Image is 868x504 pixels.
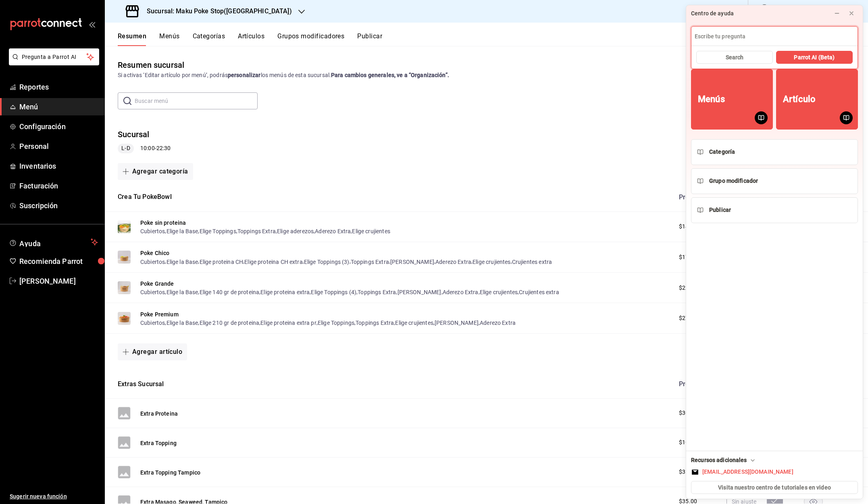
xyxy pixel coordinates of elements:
[140,318,516,327] div: , , , , , , , ,
[200,227,236,235] button: Elige Toppings
[6,59,99,67] a: Pregunta a Parrot AI
[19,161,98,171] span: Inventarios
[718,483,831,492] span: Visita nuestro centro de tutoriales en video
[679,409,697,417] span: $30.00
[691,9,734,18] div: Centro de ayuda
[228,72,261,78] strong: personalizar
[118,343,187,360] button: Agregar artículo
[315,227,351,235] button: Aderezo Extra
[277,227,314,235] button: Elige aderezos
[277,32,344,46] button: Grupos modificadores
[237,227,276,235] button: Toppings Extra
[679,468,697,476] span: $35.00
[776,51,853,64] button: Parrot AI (Beta)
[118,71,855,79] div: Si activas ‘Editar artículo por menú’, podrás los menús de esta sucursal.
[118,380,164,389] button: Extras Sucursal
[480,288,518,296] button: Elige crujientes
[140,288,165,296] button: Cubiertos
[135,93,258,109] input: Buscar menú
[193,32,225,46] button: Categorías
[709,177,758,185] div: Grupo modificador
[709,206,731,214] div: Publicar
[19,180,98,191] span: Facturación
[238,32,264,46] button: Artículos
[118,251,131,264] img: Preview
[679,284,700,292] span: $225.00
[118,144,133,153] span: L-D
[679,253,700,261] span: $175.00
[140,219,186,227] button: Poke sin proteina
[691,139,858,165] button: Categoría
[118,32,868,46] div: navigation tabs
[671,193,722,201] div: Precio
[331,72,449,78] strong: Para cambios generales, ve a “Organización”.
[691,69,773,130] button: Menús
[260,288,310,296] button: Elige proteina extra
[140,258,165,266] button: Cubiertos
[395,319,433,327] button: Elige crujientes
[140,288,559,296] div: , , , , , , , , ,
[200,319,260,327] button: Elige 210 gr de proteina
[140,257,552,266] div: , , , , , , , , ,
[140,227,165,235] button: Cubiertos
[390,258,434,266] button: [PERSON_NAME]
[398,288,441,296] button: [PERSON_NAME]
[105,122,868,160] div: collapse-menu-row
[19,237,87,247] span: Ayuda
[140,249,170,257] button: Poke Chico
[691,168,858,194] button: Grupo modificador
[709,148,735,156] div: Categoría
[19,200,98,211] span: Suscripción
[167,227,198,235] button: Elige la Base
[352,227,390,235] button: Elige crujientes
[118,312,131,325] img: Preview
[691,27,858,46] input: Escribe tu pregunta
[167,258,198,266] button: Elige la Base
[351,258,389,266] button: Toppings Extra
[480,319,516,327] button: Aderezo Extra
[118,281,131,294] img: Preview
[435,319,479,327] button: [PERSON_NAME]
[118,144,171,153] div: 10:00 - 22:30
[679,314,700,322] span: $270.00
[118,220,131,233] img: Preview
[696,51,773,64] button: Search
[19,256,98,267] span: Recomienda Parrot
[200,258,244,266] button: Elige proteina CH
[311,288,356,296] button: Elige Toppings (4)
[691,481,858,494] button: Visita nuestro centro de tutoriales en video
[167,288,198,296] button: Elige la Base
[794,53,835,62] span: Parrot AI (Beta)
[140,439,177,447] button: Extra Topping
[512,258,552,266] button: Crujientes extra
[19,101,98,112] span: Menú
[304,258,350,266] button: Elige Toppings (3)
[691,197,858,223] button: Publicar
[357,32,382,46] button: Publicar
[167,319,198,327] button: Elige la Base
[702,468,793,476] div: [EMAIL_ADDRESS][DOMAIN_NAME]
[671,380,722,388] div: Precio
[726,53,744,62] span: Search
[19,141,98,152] span: Personal
[679,438,697,447] span: $10.00
[19,82,98,92] span: Reportes
[698,94,725,105] div: Menús
[118,59,184,71] div: Resumen sucursal
[244,258,302,266] button: Elige proteina CH extra
[776,69,858,130] button: Artículo
[140,227,390,235] div: , , , , , ,
[140,410,178,418] button: Extra Proteina
[691,139,858,223] div: Recommendations
[473,258,510,266] button: Elige crujientes
[200,288,260,296] button: Elige 140 gr de proteina
[9,48,99,65] button: Pregunta a Parrot AI
[691,69,858,136] div: Grid Recommendations
[118,32,146,46] button: Resumen
[519,288,559,296] button: Crujientes extra
[19,276,98,287] span: [PERSON_NAME]
[140,319,165,327] button: Cubiertos
[260,319,316,327] button: Elige proteina extra pr
[679,222,700,231] span: $145.00
[19,121,98,132] span: Configuración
